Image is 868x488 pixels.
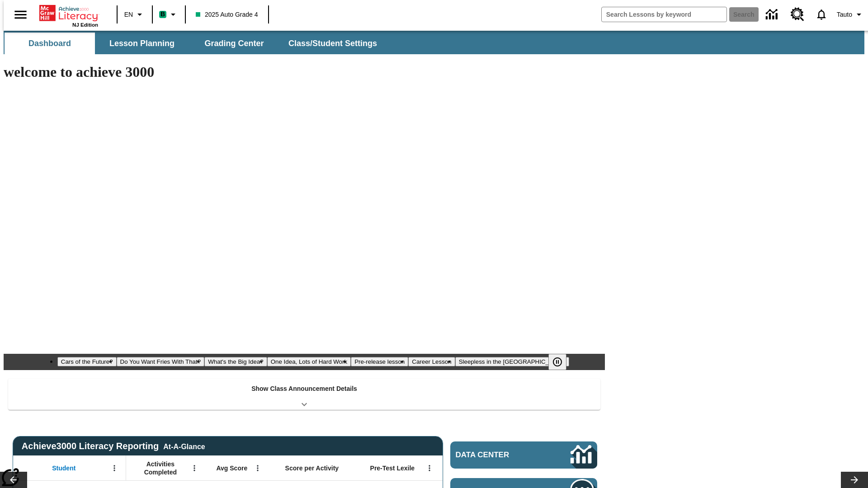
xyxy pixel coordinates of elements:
[163,441,205,451] div: At-A-Glance
[97,33,187,54] button: Lesson Planning
[196,10,258,19] span: 2025 Auto Grade 4
[5,33,95,54] button: Dashboard
[351,357,408,366] button: Slide 5 Pre-release lesson
[423,461,436,475] button: Open Menu
[548,354,566,370] button: Pause
[109,38,175,49] span: Lesson Planning
[4,31,864,54] div: SubNavbar
[833,6,868,23] button: Profile/Settings
[8,379,600,410] div: Show Class Announcement Details
[124,10,133,19] span: EN
[548,354,576,370] div: Pause
[216,464,247,472] span: Avg Score
[57,357,117,366] button: Slide 1 Cars of the Future?
[131,460,190,476] span: Activities Completed
[456,450,540,460] span: Data Center
[204,357,267,366] button: Slide 3 What's the Big Idea?
[408,357,455,366] button: Slide 6 Career Lesson
[4,33,385,54] div: SubNavbar
[370,464,415,472] span: Pre-Test Lexile
[188,461,201,475] button: Open Menu
[117,357,205,366] button: Slide 2 Do You Want Fries With That?
[156,6,182,23] button: Boost Class color is mint green. Change class color
[108,461,121,475] button: Open Menu
[160,9,165,20] span: B
[4,64,605,80] h1: welcome to achieve 3000
[810,3,833,26] a: Notifications
[285,464,339,472] span: Score per Activity
[204,38,264,49] span: Grading Center
[28,38,71,49] span: Dashboard
[602,7,726,22] input: search field
[785,2,810,27] a: Resource Center, Will open in new tab
[841,472,868,488] button: Lesson carousel, Next
[450,441,597,469] a: Data Center
[120,6,149,23] button: Language: EN, Select a language
[267,357,351,366] button: Slide 4 One Idea, Lots of Hard Work
[39,3,98,28] div: Home
[837,10,852,19] span: Tauto
[189,33,279,54] button: Grading Center
[455,357,570,366] button: Slide 7 Sleepless in the Animal Kingdom
[22,441,205,451] span: Achieve3000 Literacy Reporting
[288,38,377,49] span: Class/Student Settings
[251,461,264,475] button: Open Menu
[251,384,357,394] p: Show Class Announcement Details
[52,464,75,472] span: Student
[7,1,34,28] button: Open side menu
[72,22,98,28] span: NJ Edition
[39,4,98,22] a: Home
[281,33,384,54] button: Class/Student Settings
[760,2,785,27] a: Data Center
